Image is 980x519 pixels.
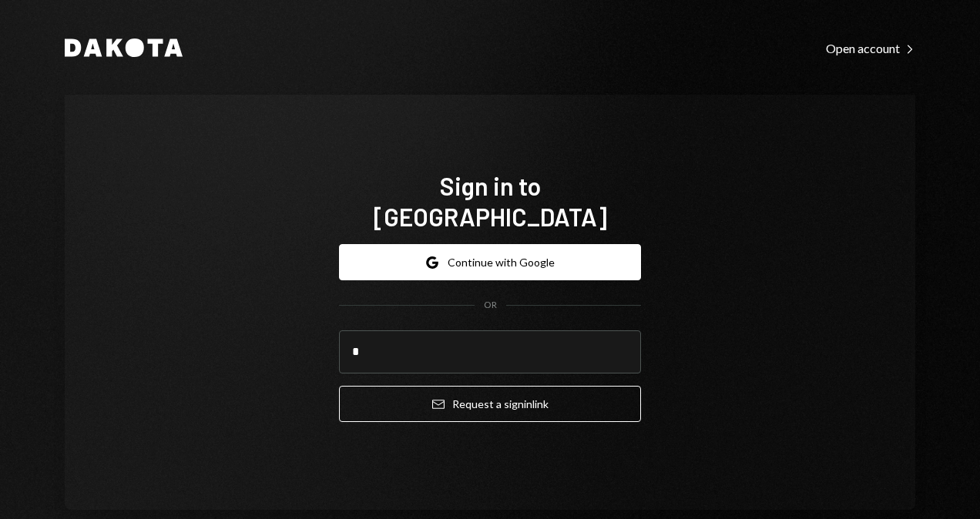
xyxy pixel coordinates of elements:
[826,39,915,56] a: Open account
[484,299,497,312] div: OR
[339,170,641,232] h1: Sign in to [GEOGRAPHIC_DATA]
[826,41,915,56] div: Open account
[339,244,641,280] button: Continue with Google
[339,386,641,422] button: Request a signinlink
